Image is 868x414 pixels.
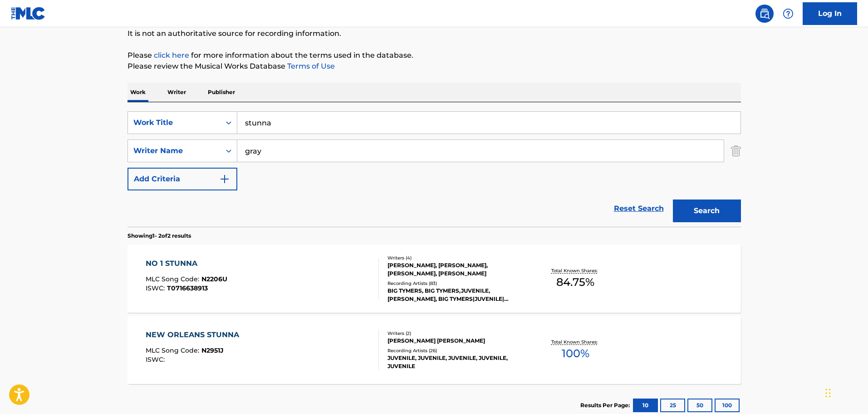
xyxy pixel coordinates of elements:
div: [PERSON_NAME] [PERSON_NAME] [387,337,525,345]
div: Drag [825,379,831,407]
span: 84.75 % [556,274,594,290]
img: Delete Criterion [731,140,741,162]
div: Help [779,5,797,23]
a: Public Search [755,5,774,23]
p: Please review the Musical Works Database [128,61,741,72]
p: Work [128,83,148,102]
div: Recording Artists ( 26 ) [387,347,525,354]
a: Terms of Use [285,62,335,70]
span: N2206U [201,275,227,283]
iframe: Chat Widget [823,370,868,414]
p: Total Known Shares: [551,267,600,274]
p: Total Known Shares: [551,339,600,345]
span: 100 % [562,345,589,362]
div: NEW ORLEANS STUNNA [146,329,244,340]
div: Writers ( 4 ) [387,254,525,261]
button: Add Criteria [128,168,237,190]
button: 25 [660,399,685,412]
div: NO 1 STUNNA [146,258,227,269]
a: Reset Search [609,199,668,219]
img: help [783,8,794,19]
a: NO 1 STUNNAMLC Song Code:N2206UISWC:T0716638913Writers (4)[PERSON_NAME], [PERSON_NAME], [PERSON_N... [128,244,741,313]
span: N2951J [201,346,224,354]
div: Writer Name [133,145,215,156]
button: 50 [687,399,712,412]
a: NEW ORLEANS STUNNAMLC Song Code:N2951JISWC:Writers (2)[PERSON_NAME] [PERSON_NAME]Recording Artist... [128,316,741,384]
form: Search Form [128,111,741,227]
div: Work Title [133,117,215,128]
img: 9d2ae6d4665cec9f34b9.svg [219,174,230,185]
p: It is not an authoritative source for recording information. [128,28,741,39]
p: Publisher [205,83,238,102]
a: click here [154,51,189,60]
p: Writer [165,83,189,102]
span: MLC Song Code : [146,346,201,354]
div: Writers ( 2 ) [387,330,525,337]
div: Recording Artists ( 83 ) [387,280,525,287]
button: 10 [633,399,658,412]
button: 100 [715,399,740,412]
span: ISWC : [146,284,167,292]
span: ISWC : [146,355,167,364]
p: Please for more information about the terms used in the database. [128,50,741,61]
div: BIG TYMERS, BIG TYMERS,JUVENILE,[PERSON_NAME], BIG TYMERS|JUVENILE|[PERSON_NAME], [PERSON_NAME], ... [387,287,525,303]
p: Showing 1 - 2 of 2 results [128,232,191,240]
span: T0716638913 [167,284,208,292]
div: [PERSON_NAME], [PERSON_NAME], [PERSON_NAME], [PERSON_NAME] [387,261,525,278]
img: search [759,8,770,19]
p: Results Per Page: [580,401,632,409]
a: Log In [803,2,857,25]
button: Search [673,200,741,222]
span: MLC Song Code : [146,275,201,283]
div: JUVENILE, JUVENILE, JUVENILE, JUVENILE, JUVENILE [387,354,525,370]
img: MLC Logo [11,7,46,20]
